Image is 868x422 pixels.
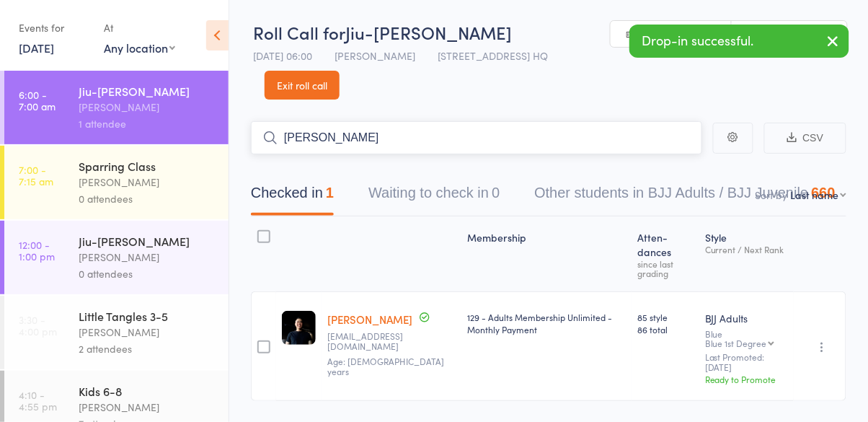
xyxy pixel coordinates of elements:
[4,221,229,294] a: 12:00 -1:00 pmJiu-[PERSON_NAME][PERSON_NAME]0 attendees
[705,338,767,348] div: Blue 1st Degree
[19,89,56,112] time: 6:00 - 7:00 am
[461,223,632,285] div: Membership
[253,20,345,44] span: Roll Call for
[79,265,216,282] div: 0 attendees
[327,312,412,327] a: [PERSON_NAME]
[19,314,57,337] time: 3:30 - 4:00 pm
[79,383,216,399] div: Kids 6-8
[637,311,694,323] span: 85 style
[534,177,836,216] button: Other students in BJJ Adults / BJJ Juvenile660
[79,233,216,249] div: Jiu-[PERSON_NAME]
[104,40,175,56] div: Any location
[705,352,788,373] small: Last Promoted: [DATE]
[79,115,216,132] div: 1 attendee
[705,311,788,325] div: BJJ Adults
[345,20,512,44] span: Jiu-[PERSON_NAME]
[637,323,694,335] span: 86 total
[438,48,548,63] span: [STREET_ADDRESS] HQ
[19,239,55,262] time: 12:00 - 1:00 pm
[79,99,216,115] div: [PERSON_NAME]
[104,16,175,40] div: At
[699,223,794,285] div: Style
[253,48,312,63] span: [DATE] 06:00
[326,185,334,201] div: 1
[791,188,839,202] div: Last name
[79,190,216,207] div: 0 attendees
[764,123,846,154] button: CSV
[327,331,456,352] small: sanghun.han1@gmail.com
[79,158,216,174] div: Sparring Class
[79,399,216,416] div: [PERSON_NAME]
[756,188,788,202] label: Sort by
[4,71,229,144] a: 6:00 -7:00 amJiu-[PERSON_NAME][PERSON_NAME]1 attendee
[705,329,788,348] div: Blue
[705,245,788,254] div: Current / Next Rank
[79,340,216,357] div: 2 attendees
[368,177,500,216] button: Waiting to check in0
[79,324,216,340] div: [PERSON_NAME]
[79,249,216,265] div: [PERSON_NAME]
[79,83,216,99] div: Jiu-[PERSON_NAME]
[492,185,500,201] div: 0
[282,311,316,345] img: image1638121152.png
[705,373,788,385] div: Ready to Promote
[467,311,626,335] div: 129 - Adults Membership Unlimited - Monthly Payment
[19,389,57,412] time: 4:10 - 4:55 pm
[251,177,334,216] button: Checked in1
[79,308,216,324] div: Little Tangles 3-5
[19,16,89,40] div: Events for
[327,355,444,377] span: Age: [DEMOGRAPHIC_DATA] years
[4,296,229,369] a: 3:30 -4:00 pmLittle Tangles 3-5[PERSON_NAME]2 attendees
[637,259,694,278] div: since last grading
[4,146,229,219] a: 7:00 -7:15 amSparring Class[PERSON_NAME]0 attendees
[629,25,849,58] div: Drop-in successful.
[19,164,53,187] time: 7:00 - 7:15 am
[19,40,54,56] a: [DATE]
[335,48,415,63] span: [PERSON_NAME]
[632,223,699,285] div: Atten­dances
[812,185,836,201] div: 660
[265,71,340,100] a: Exit roll call
[251,121,702,154] input: Search by name
[79,174,216,190] div: [PERSON_NAME]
